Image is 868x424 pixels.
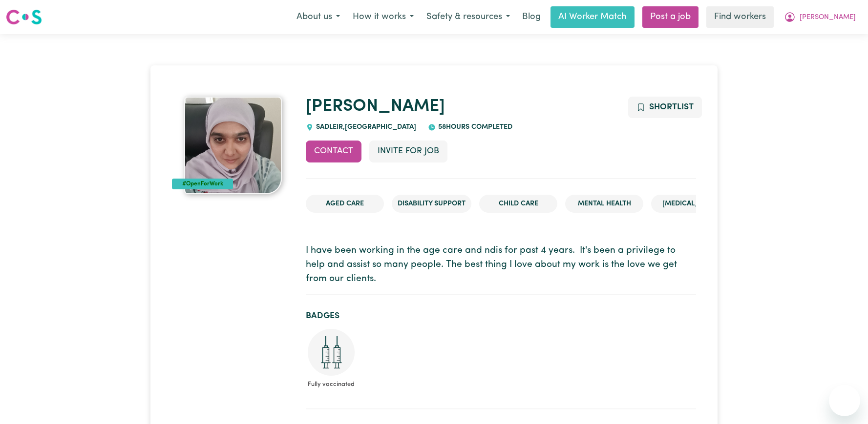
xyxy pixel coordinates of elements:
[642,6,699,28] a: Post a job
[314,123,416,131] span: SADLEIR , [GEOGRAPHIC_DATA]
[628,97,702,118] button: Add to shortlist
[420,7,516,27] button: Safety & resources
[436,123,512,131] span: 58 hours completed
[308,329,355,376] img: Care and support worker has received 2 doses of COVID-19 vaccine
[800,12,856,23] span: [PERSON_NAME]
[392,195,471,213] li: Disability Support
[306,311,696,321] h2: Badges
[6,6,42,28] a: Careseekers logo
[172,179,233,189] div: #OpenForWork
[550,6,635,28] a: AI Worker Match
[306,141,361,162] button: Contact
[479,195,557,213] li: Child care
[369,141,447,162] button: Invite for Job
[184,97,282,194] img: YASREEN
[516,6,547,28] a: Blog
[306,376,357,393] span: Fully vaccinated
[346,7,420,27] button: How it works
[306,195,384,213] li: Aged Care
[706,6,774,28] a: Find workers
[651,195,729,213] li: [MEDICAL_DATA]
[306,98,445,115] a: [PERSON_NAME]
[6,8,42,26] img: Careseekers logo
[778,7,862,27] button: My Account
[829,385,860,416] iframe: Button to launch messaging window
[172,97,294,194] a: YASREEN 's profile picture'#OpenForWork
[649,103,694,111] span: Shortlist
[306,244,696,286] p: I have been working in the age care and ndis for past 4 years. It's been a privilege to help and ...
[290,7,346,27] button: About us
[565,195,643,213] li: Mental Health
